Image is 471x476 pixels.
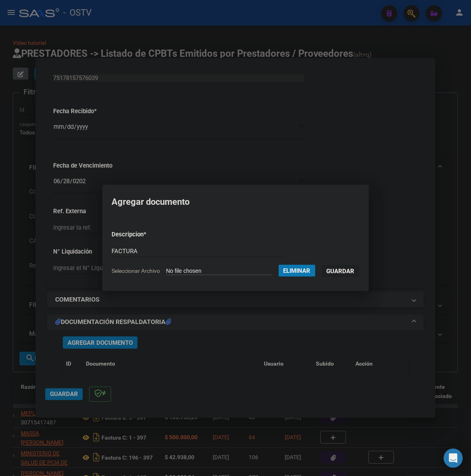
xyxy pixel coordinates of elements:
[112,230,186,239] p: Descripcion
[112,268,160,274] span: Seleccionar Archivo
[444,449,463,468] div: Open Intercom Messenger
[279,265,315,277] button: Eliminar
[112,194,359,210] h2: Agregar documento
[322,265,359,277] button: Guardar
[327,268,355,275] span: Guardar
[283,267,311,274] span: Eliminar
